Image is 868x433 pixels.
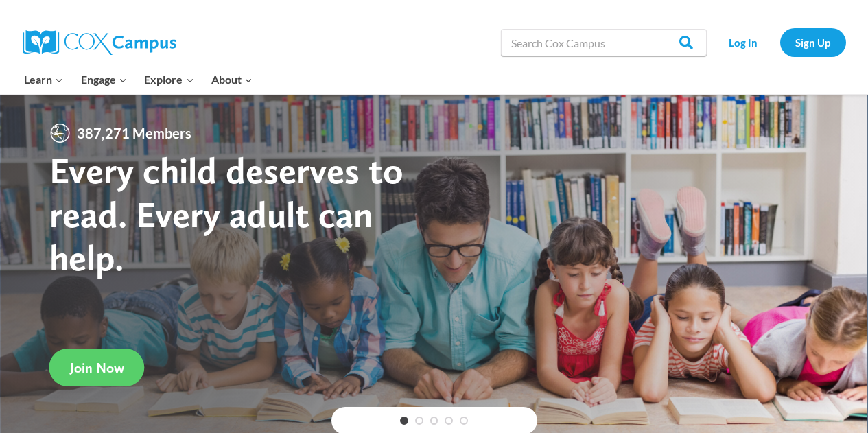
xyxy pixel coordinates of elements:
a: 1 [400,417,408,425]
input: Search Cox Campus [501,29,707,56]
a: 3 [430,417,438,425]
a: Join Now [49,349,145,386]
span: About [211,71,253,89]
nav: Secondary Navigation [714,28,846,56]
a: 4 [445,417,453,425]
nav: Primary Navigation [16,65,261,94]
span: Explore [144,71,193,89]
strong: Every child deserves to read. Every adult can help. [49,148,403,279]
span: Join Now [70,360,124,376]
span: Learn [24,71,63,89]
img: Cox Campus [23,30,176,55]
span: 387,271 Members [71,122,197,144]
a: 5 [460,417,468,425]
a: Sign Up [780,28,846,56]
a: 2 [415,417,423,425]
span: Engage [81,71,127,89]
a: Log In [714,28,773,56]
